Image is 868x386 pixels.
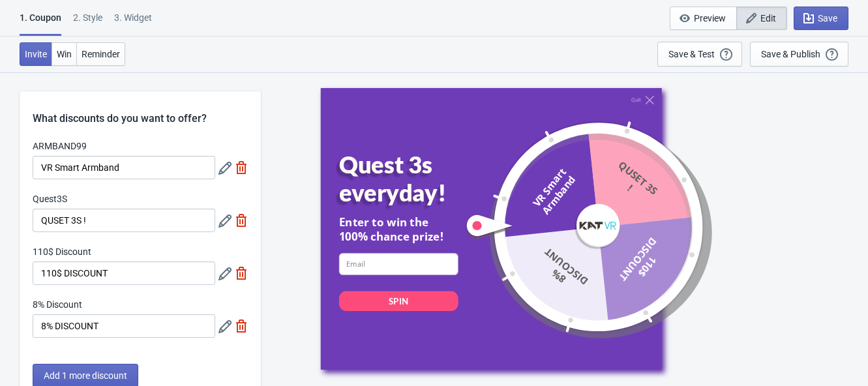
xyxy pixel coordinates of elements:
label: Quest3S [33,192,67,205]
span: Win [57,49,72,59]
button: Edit [736,7,787,30]
label: ARMBAND99 [33,140,87,153]
div: Save & Publish [761,49,820,59]
div: Enter to win the 100% chance prize! [338,214,458,244]
img: delete.svg [235,161,248,174]
button: Save [794,7,848,30]
img: delete.svg [235,214,248,227]
div: 1. Coupon [20,11,61,36]
div: Quest 3s everyday! [338,151,481,207]
span: Edit [760,13,776,23]
span: Invite [25,49,47,59]
button: Save & Publish [750,42,848,67]
button: Save & Test [657,42,742,67]
label: 8% Discount [33,298,82,311]
div: SPIN [389,295,408,307]
img: delete.svg [235,267,248,280]
div: What discounts do you want to offer? [20,91,261,126]
div: 2 . Style [73,11,102,34]
div: Quit [631,96,641,102]
button: Preview [670,7,737,30]
iframe: chat widget [813,334,855,373]
button: Win [52,42,77,66]
div: Save & Test [668,49,715,59]
label: 110$ Discount [33,245,91,258]
div: 3. Widget [114,11,152,34]
span: Reminder [82,49,120,59]
button: Invite [20,42,52,66]
input: Email [338,253,458,275]
span: Add 1 more discount [44,370,127,381]
button: Reminder [76,42,125,66]
span: Save [818,13,837,23]
span: Preview [694,13,726,23]
img: delete.svg [235,319,248,333]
